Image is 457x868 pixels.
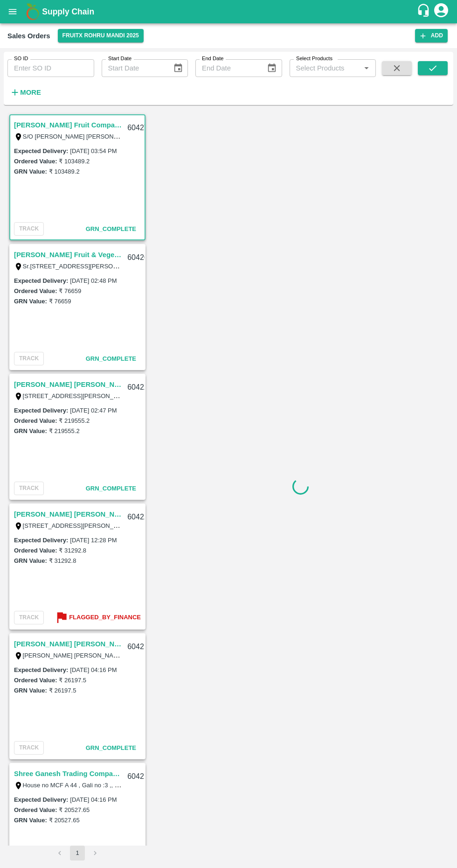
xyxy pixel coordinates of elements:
div: 604220 [122,506,158,528]
input: Enter SO ID [7,59,94,77]
label: ₹ 103489.2 [59,158,90,165]
div: 604263 [122,247,158,269]
label: ₹ 76659 [59,287,81,294]
label: Ordered Value: [14,806,57,813]
input: Select Products [292,62,358,74]
label: ₹ 26197.5 [59,677,86,684]
label: ₹ 219555.2 [59,417,90,424]
label: [DATE] 02:48 PM [70,277,117,284]
label: [DATE] 12:28 PM [70,537,117,544]
label: ₹ 26197.5 [49,687,76,694]
label: GRN Value: [14,817,47,824]
label: ₹ 103489.2 [49,168,80,175]
label: [STREET_ADDRESS][PERSON_NAME] [23,392,133,399]
a: [PERSON_NAME] [PERSON_NAME] (Parala) [14,638,122,650]
input: End Date [195,59,259,77]
div: Sales Orders [7,30,50,42]
label: Expected Delivery : [14,666,68,673]
label: Expected Delivery : [14,407,68,414]
label: Expected Delivery : [14,277,68,284]
a: [PERSON_NAME] [PERSON_NAME](Padru) [14,508,122,520]
label: Ordered Value: [14,417,57,424]
label: ₹ 20527.65 [59,806,90,813]
button: More [7,84,43,100]
div: 604221 [122,377,158,399]
label: GRN Value: [14,168,47,175]
button: Select DC [58,29,144,42]
a: Shree Ganesh Trading Company(SM) [14,768,122,780]
label: Select Products [296,55,332,63]
img: logo [23,2,42,21]
label: ₹ 31292.8 [49,557,76,564]
label: GRN Value: [14,298,47,305]
label: Expected Delivery : [14,537,68,544]
label: GRN Value: [14,557,47,564]
span: GRN_Complete [86,744,136,751]
a: [PERSON_NAME] Fruit Company (Rohru 02) [14,119,122,131]
button: open drawer [2,1,23,22]
strong: More [20,89,41,96]
label: ₹ 219555.2 [49,427,80,434]
b: Supply Chain [42,7,94,16]
label: [DATE] 02:47 PM [70,407,117,414]
label: Sr.[STREET_ADDRESS][PERSON_NAME][PERSON_NAME] [23,262,190,270]
label: [STREET_ADDRESS][PERSON_NAME] [23,522,133,529]
label: [DATE] 04:16 PM [70,666,117,673]
label: SO ID [14,55,28,63]
span: GRN_Complete [86,355,136,362]
label: Ordered Value: [14,677,57,684]
div: 604275 [122,117,158,139]
label: Start Date [108,55,132,63]
div: 604218 [122,766,158,788]
label: Expected Delivery : [14,147,68,154]
input: Start Date [102,59,166,77]
label: ₹ 31292.8 [59,547,86,554]
button: Choose date [263,59,281,77]
button: Flagged_By_Finance [54,610,141,625]
label: ₹ 20527.65 [49,817,80,824]
a: [PERSON_NAME] [PERSON_NAME](Padru) [14,378,122,391]
label: Ordered Value: [14,158,57,165]
label: [DATE] 03:54 PM [70,147,117,154]
label: End Date [202,55,223,63]
button: Add [415,29,448,42]
label: GRN Value: [14,687,47,694]
span: GRN_Complete [86,485,136,492]
label: ₹ 76659 [49,298,71,305]
a: [PERSON_NAME] Fruit & Vegetables(Rohru 02) [14,249,122,261]
nav: pagination navigation [51,846,104,861]
div: customer-support [416,3,433,20]
label: Ordered Value: [14,547,57,554]
label: GRN Value: [14,427,47,434]
label: Expected Delivery : [14,796,68,803]
b: Flagged_By_Finance [69,612,141,623]
button: page 1 [70,846,85,861]
span: GRN_Complete [86,225,136,232]
label: [DATE] 04:16 PM [70,796,117,803]
a: Supply Chain [42,5,416,18]
div: 604219 [122,636,158,658]
button: Open [360,62,373,74]
button: Choose date [169,59,187,77]
div: account of current user [433,2,450,21]
label: Ordered Value: [14,287,57,294]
